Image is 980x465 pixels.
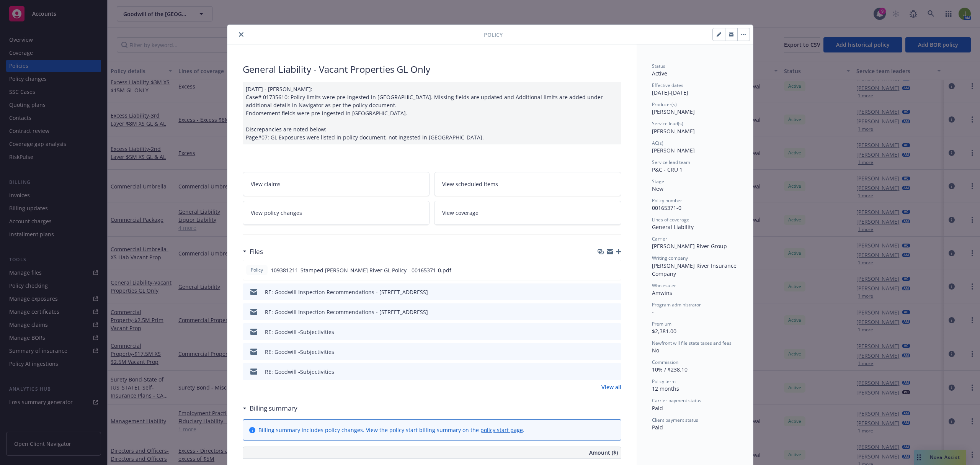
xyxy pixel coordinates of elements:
button: preview file [611,348,618,356]
a: View scheduled items [434,172,621,196]
div: RE: Goodwill -Subjectivities [265,328,334,336]
button: download file [599,288,605,296]
span: [PERSON_NAME] River Insurance Company [652,262,738,277]
span: Status [652,63,665,69]
div: RE: Goodwill -Subjectivities [265,348,334,356]
button: preview file [611,308,618,316]
button: preview file [611,328,618,336]
span: AC(s) [652,140,663,146]
button: preview file [611,288,618,296]
div: [DATE] - [PERSON_NAME]: Case# 01735610: Policy limits were pre-ingested in [GEOGRAPHIC_DATA]. Mis... [243,82,621,144]
span: Newfront will file state taxes and fees [652,340,732,346]
span: - [652,308,654,316]
span: New [652,185,663,192]
button: download file [599,348,605,356]
span: 00165371-0 [652,204,681,211]
span: Active [652,70,667,77]
a: policy start page [480,426,523,434]
span: Program administrator [652,301,701,308]
span: [PERSON_NAME] River Group [652,242,727,250]
span: Policy number [652,197,682,204]
span: Policy [249,267,265,273]
span: View policy changes [251,209,302,217]
div: Billing summary [243,403,297,413]
button: download file [599,266,605,274]
span: 109381211_Stamped [PERSON_NAME] River GL Policy - 00165371-0.pdf [271,266,451,274]
div: [DATE] - [DATE] [652,82,738,97]
button: download file [599,368,605,376]
span: Carrier payment status [652,397,701,404]
div: Files [243,247,263,257]
span: Policy term [652,378,676,385]
a: View policy changes [243,201,430,225]
span: View scheduled items [442,180,498,188]
span: Producer(s) [652,101,677,108]
span: Effective dates [652,82,683,88]
div: General Liability - Vacant Properties GL Only [243,63,621,76]
div: General Liability [652,223,738,231]
span: [PERSON_NAME] [652,128,695,135]
div: RE: Goodwill Inspection Recommendations - [STREET_ADDRESS] [265,288,428,296]
button: close [237,30,246,39]
span: Stage [652,178,664,185]
span: P&C - CRU 1 [652,166,683,173]
span: Policy [484,31,503,39]
a: View claims [243,172,430,196]
span: Paid [652,404,663,412]
button: download file [599,308,605,316]
span: Writing company [652,255,688,261]
span: No [652,347,659,354]
a: View all [601,383,621,391]
span: Premium [652,321,671,327]
span: Service lead(s) [652,120,683,127]
div: Billing summary includes policy changes. View the policy start billing summary on the . [258,426,524,434]
span: Lines of coverage [652,216,689,223]
span: Service lead team [652,159,690,165]
button: preview file [611,266,618,274]
div: RE: Goodwill -Subjectivities [265,368,334,376]
span: Paid [652,424,663,431]
button: download file [599,328,605,336]
span: View coverage [442,209,479,217]
h3: Files [250,247,263,257]
a: View coverage [434,201,621,225]
span: Wholesaler [652,282,676,289]
span: Client payment status [652,417,698,423]
span: Amount ($) [589,449,618,457]
span: [PERSON_NAME] [652,147,695,154]
span: $2,381.00 [652,327,676,335]
span: Commission [652,359,678,365]
button: preview file [611,368,618,376]
h3: Billing summary [250,403,297,413]
span: Amwins [652,289,672,296]
span: [PERSON_NAME] [652,108,695,115]
div: RE: Goodwill Inspection Recommendations - [STREET_ADDRESS] [265,308,428,316]
span: View claims [251,180,281,188]
span: Carrier [652,236,667,242]
span: 10% / $238.10 [652,366,688,373]
span: 12 months [652,385,679,392]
